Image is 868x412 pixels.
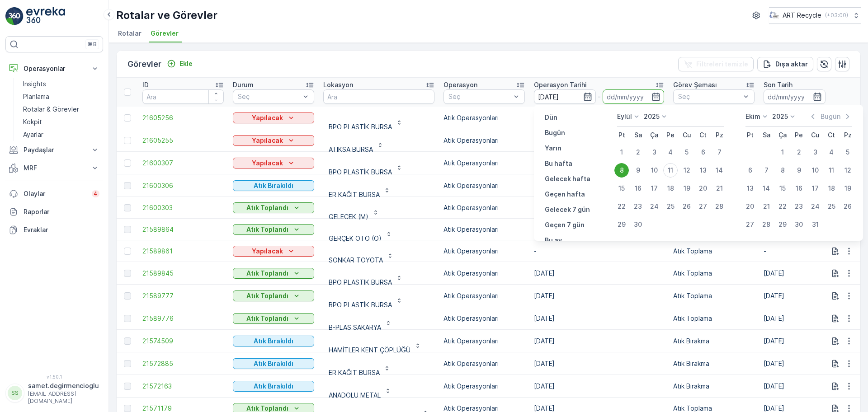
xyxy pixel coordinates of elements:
p: Dışa aktar [775,60,808,69]
th: Pazar [711,127,727,143]
td: [DATE] [529,107,669,129]
a: 21574509 [142,337,224,346]
p: Atık Bırakma [673,382,755,391]
p: Yapılacak [252,159,283,168]
p: Atık Bırakma [673,337,755,346]
button: Atık Bırakıldı [233,358,314,369]
p: ⌘B [88,41,97,48]
button: Atık Toplandı [233,290,314,301]
p: Görevler [127,58,161,70]
p: Atık Bırakıldı [254,181,293,190]
div: 4 [663,145,678,159]
div: 16 [631,181,645,196]
div: 23 [631,199,645,214]
td: [DATE] [529,174,669,197]
span: Rotalar [118,29,142,38]
div: 11 [663,163,678,178]
p: Geçen hafta [545,190,585,199]
div: 10 [808,163,822,178]
button: Yarın [541,143,565,154]
p: Atık Toplandı [246,203,288,212]
button: Dışa aktar [757,57,813,71]
p: Atık Operasyonları [443,314,525,323]
div: 8 [614,163,629,178]
td: [DATE] [529,129,669,152]
div: Toggle Row Selected [124,226,131,233]
div: 7 [759,163,774,178]
p: Geçen 7 gün [545,220,585,229]
button: GELECEK (M) [323,201,385,215]
a: Raporlar [5,203,103,221]
td: [DATE] [529,352,669,375]
div: 4 [824,145,839,159]
div: Toggle Row Selected [124,337,131,345]
p: BPO PLASTİK BURSA [329,278,392,287]
div: 30 [631,217,645,232]
p: Atık Operasyonları [443,269,525,278]
p: [EMAIL_ADDRESS][DOMAIN_NAME] [28,390,99,405]
p: 2025 [772,112,788,121]
td: [DATE] [529,307,669,330]
span: 21605255 [142,136,224,145]
button: Paydaşlar [5,141,103,159]
a: 21589777 [142,291,224,300]
p: Seç [678,92,741,101]
button: SSsamet.degirmencioglu[EMAIL_ADDRESS][DOMAIN_NAME] [5,381,103,405]
td: [DATE] [529,197,669,219]
p: Atık Operasyonları [443,247,525,256]
p: SONKAR TOYOTA [329,256,383,265]
p: Son Tarih [764,80,793,89]
p: ID [142,80,149,89]
div: 2 [792,145,806,159]
th: Pazartesi [742,127,758,143]
p: GELECEK (M) [329,212,368,221]
p: ER KAĞIT BURSA [329,190,380,199]
button: Atık Bırakıldı [233,336,314,346]
button: Bu hafta [541,158,576,169]
a: 21589845 [142,269,224,278]
button: BPO PLASTİK BURSA [323,156,408,170]
th: Perşembe [662,127,679,143]
div: 29 [614,217,629,232]
button: Ekle [163,58,196,69]
div: 12 [679,163,694,178]
img: image_23.png [769,10,779,20]
p: Durum [233,80,254,89]
button: Atık Bırakıldı [233,180,314,191]
button: SONKAR TOYOTA [323,244,399,258]
button: BPO PLASTİK BURSA [323,266,408,281]
img: logo_light-DOdMpM7g.png [26,7,65,25]
th: Çarşamba [774,127,791,143]
div: Toggle Row Selected [124,182,131,189]
p: Eylül [617,112,632,121]
div: 5 [840,145,855,159]
div: 17 [647,181,661,196]
div: 24 [647,199,661,214]
div: 23 [792,199,806,214]
div: 6 [743,163,757,178]
p: Gelecek hafta [545,174,590,183]
p: Rotalar ve Görevler [116,8,217,23]
div: 27 [696,199,710,214]
button: Atık Toplandı [233,313,314,324]
button: Bu ay [541,235,566,246]
p: Yapılacak [252,113,283,122]
div: 25 [663,199,678,214]
td: [DATE] [529,375,669,398]
p: Seç [448,92,511,101]
span: 21600303 [142,203,224,212]
p: Operasyonlar [24,64,85,73]
button: Yapılacak [233,112,314,123]
p: HAMİTLER KENT ÇÖPLÜĞÜ [329,346,410,355]
div: SS [8,386,22,400]
div: 17 [808,181,822,196]
div: Toggle Row Selected [124,137,131,144]
th: Cumartesi [695,127,711,143]
div: 18 [824,181,839,196]
th: Salı [630,127,646,143]
input: dd/mm/yyyy [764,89,826,104]
p: Atık Bırakıldı [254,382,293,391]
p: - [598,91,601,102]
div: 12 [840,163,855,178]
